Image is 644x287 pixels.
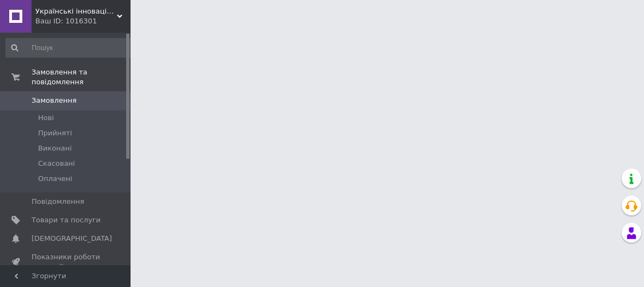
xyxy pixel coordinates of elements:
[38,113,54,123] span: Нові
[35,16,131,26] div: Ваш ID: 1016301
[32,67,131,87] span: Замовлення та повідомлення
[32,252,101,272] span: Показники роботи компанії
[32,234,112,244] span: [DEMOGRAPHIC_DATA]
[32,197,84,207] span: Повідомлення
[38,174,72,184] span: Оплачені
[35,7,117,16] span: Українські інноваційні технології
[32,215,101,225] span: Товари та послуги
[32,96,77,105] span: Замовлення
[38,159,75,169] span: Скасовані
[38,143,72,153] span: Виконані
[5,38,132,58] input: Пошук
[38,128,72,138] span: Прийняті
